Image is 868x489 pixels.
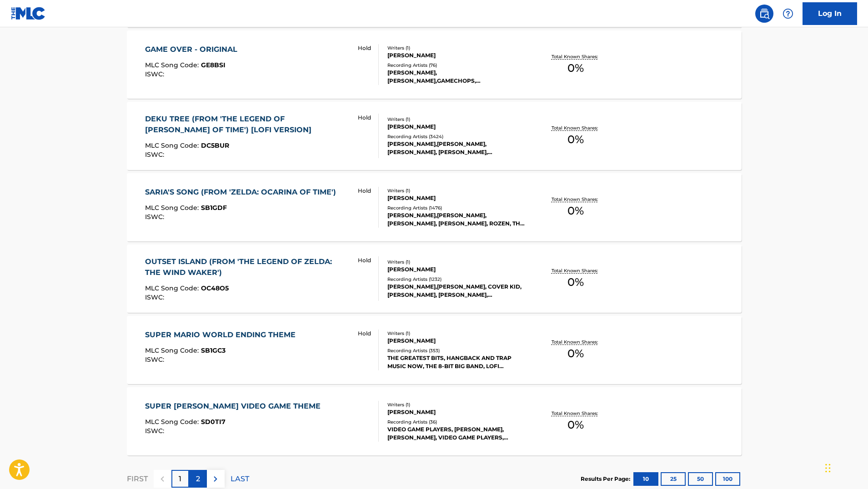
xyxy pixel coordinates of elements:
[387,283,525,299] div: [PERSON_NAME],[PERSON_NAME], COVER KID, [PERSON_NAME], [PERSON_NAME], TUDD,GENERAL OFFENSIVE,GAME...
[145,70,166,78] span: ISWC :
[145,44,242,55] div: GAME OVER - ORIGINAL
[145,213,166,221] span: ISWC :
[387,123,525,131] div: [PERSON_NAME]
[201,204,227,212] span: SB1GDF
[179,474,181,484] p: 1
[387,419,525,425] div: Recording Artists ( 36 )
[387,62,525,69] div: Recording Artists ( 76 )
[552,267,600,274] p: Total Known Shares:
[387,116,525,123] div: Writers ( 1 )
[552,125,600,131] p: Total Known Shares:
[210,474,221,484] img: right
[145,329,300,340] div: SUPER MARIO WORLD ENDING THEME
[387,140,525,156] div: [PERSON_NAME],[PERSON_NAME], [PERSON_NAME], [PERSON_NAME],[PERSON_NAME],[PERSON_NAME], [PERSON_NA...
[387,205,525,211] div: Recording Artists ( 1476 )
[145,187,341,198] div: SARIA'S SONG (FROM 'ZELDA: OCARINA OF TIME')
[127,474,148,484] p: FIRST
[145,256,350,278] div: OUTSET ISLAND (FROM 'THE LEGEND OF ZELDA: THE WIND WAKER')
[823,445,868,489] iframe: Chat Widget
[387,45,525,51] div: Writers ( 1 )
[387,425,525,442] div: VIDEO GAME PLAYERS, [PERSON_NAME], [PERSON_NAME], VIDEO GAME PLAYERS, [PERSON_NAME], [PERSON_NAME]
[358,44,371,52] p: Hold
[127,244,742,313] a: OUTSET ISLAND (FROM 'THE LEGEND OF ZELDA: THE WIND WAKER')MLC Song Code:OC48O5ISWC: HoldWriters (...
[387,276,525,283] div: Recording Artists ( 1232 )
[567,60,584,76] span: 0 %
[567,417,584,433] span: 0 %
[661,472,686,486] button: 25
[759,8,770,19] img: search
[552,410,600,417] p: Total Known Shares:
[127,387,742,455] a: SUPER [PERSON_NAME] VIDEO GAME THEMEMLC Song Code:SD0TI7ISWC:Writers (1)[PERSON_NAME]Recording Ar...
[387,330,525,337] div: Writers ( 1 )
[779,5,797,23] div: Help
[755,5,773,23] a: Public Search
[567,131,584,148] span: 0 %
[145,114,350,135] div: DEKU TREE (FROM 'THE LEGEND OF [PERSON_NAME] OF TIME') [LOFI VERSION]
[387,259,525,265] div: Writers ( 1 )
[387,211,525,228] div: [PERSON_NAME],[PERSON_NAME], [PERSON_NAME], [PERSON_NAME], ROZEN, THE [PERSON_NAME] TREND ORCHEST...
[803,2,857,25] a: Log In
[145,150,166,159] span: ISWC :
[387,265,525,274] div: [PERSON_NAME]
[127,102,742,170] a: DEKU TREE (FROM 'THE LEGEND OF [PERSON_NAME] OF TIME') [LOFI VERSION]MLC Song Code:DC5BURISWC: Ho...
[145,418,201,426] span: MLC Song Code :
[145,141,201,150] span: MLC Song Code :
[715,472,740,486] button: 100
[145,355,166,364] span: ISWC :
[358,256,371,264] p: Hold
[201,346,226,354] span: SB1GC3
[387,194,525,202] div: [PERSON_NAME]
[358,187,371,195] p: Hold
[387,347,525,354] div: Recording Artists ( 353 )
[145,61,201,69] span: MLC Song Code :
[552,339,600,345] p: Total Known Shares:
[201,418,226,426] span: SD0TI7
[387,354,525,370] div: THE GREATEST BITS, HANGBACK AND TRAP MUSIC NOW, THE 8-BIT BIG BAND, LOFI VGM,SAVE POINT,NOKBIENT,...
[145,401,325,412] div: SUPER [PERSON_NAME] VIDEO GAME THEME
[387,337,525,345] div: [PERSON_NAME]
[581,475,632,483] p: Results Per Page:
[145,346,201,354] span: MLC Song Code :
[196,474,200,484] p: 2
[688,472,713,486] button: 50
[11,7,46,20] img: MLC Logo
[567,203,584,219] span: 0 %
[145,293,166,301] span: ISWC :
[567,345,584,362] span: 0 %
[387,51,525,60] div: [PERSON_NAME]
[387,408,525,416] div: [PERSON_NAME]
[358,329,371,338] p: Hold
[231,474,249,484] p: LAST
[825,454,831,482] div: Drag
[201,284,229,292] span: OC48O5
[387,187,525,194] div: Writers ( 1 )
[358,114,371,122] p: Hold
[552,53,600,60] p: Total Known Shares:
[127,30,742,99] a: GAME OVER - ORIGINALMLC Song Code:GE8BSIISWC: HoldWriters (1)[PERSON_NAME]Recording Artists (76)[...
[145,284,201,292] span: MLC Song Code :
[145,427,166,435] span: ISWC :
[552,196,600,203] p: Total Known Shares:
[783,8,793,19] img: help
[387,133,525,140] div: Recording Artists ( 3424 )
[145,204,201,212] span: MLC Song Code :
[127,173,742,241] a: SARIA'S SONG (FROM 'ZELDA: OCARINA OF TIME')MLC Song Code:SB1GDFISWC: HoldWriters (1)[PERSON_NAME...
[127,316,742,384] a: SUPER MARIO WORLD ENDING THEMEMLC Song Code:SB1GC3ISWC: HoldWriters (1)[PERSON_NAME]Recording Art...
[633,472,658,486] button: 10
[201,61,226,69] span: GE8BSI
[201,141,229,150] span: DC5BUR
[387,401,525,408] div: Writers ( 1 )
[387,69,525,85] div: [PERSON_NAME], [PERSON_NAME],GAMECHOPS, HELYNT,GAMECHOPS, [PERSON_NAME], KENMA
[567,274,584,290] span: 0 %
